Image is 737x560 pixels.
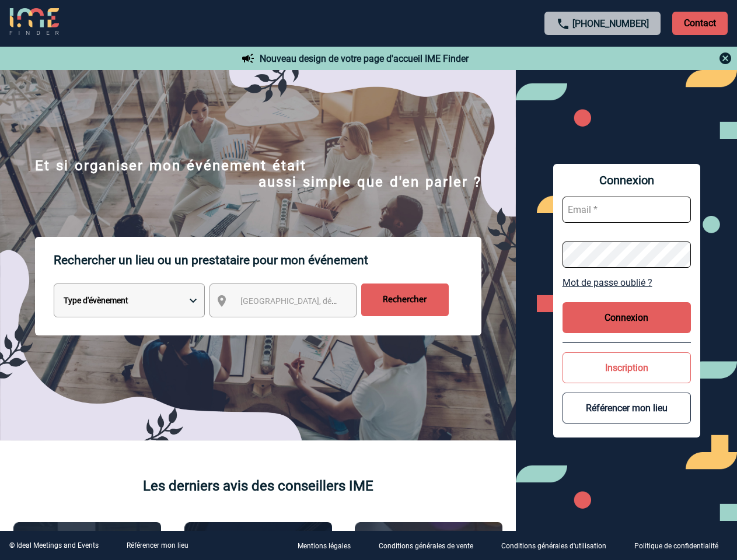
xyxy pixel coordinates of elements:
[288,540,369,551] a: Mentions légales
[563,302,691,333] button: Connexion
[572,18,649,29] a: [PHONE_NUMBER]
[54,237,481,283] p: Rechercher un lieu ou un prestataire pour mon événement
[625,540,737,551] a: Politique de confidentialité
[492,540,625,551] a: Conditions générales d'utilisation
[298,542,351,551] p: Mentions légales
[563,393,691,423] button: Référencer mon lieu
[563,352,691,383] button: Inscription
[563,277,691,288] a: Mot de passe oublié ?
[9,541,99,549] div: © Ideal Meetings and Events
[127,541,188,549] a: Référencer mon lieu
[563,173,691,187] span: Connexion
[634,542,718,551] p: Politique de confidentialité
[563,197,691,223] input: Email *
[379,542,473,551] p: Conditions générales de vente
[672,12,728,35] p: Contact
[501,542,606,551] p: Conditions générales d'utilisation
[240,296,403,306] span: [GEOGRAPHIC_DATA], département, région...
[361,283,449,316] input: Rechercher
[369,540,492,551] a: Conditions générales de vente
[556,17,570,31] img: call-24-px.png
